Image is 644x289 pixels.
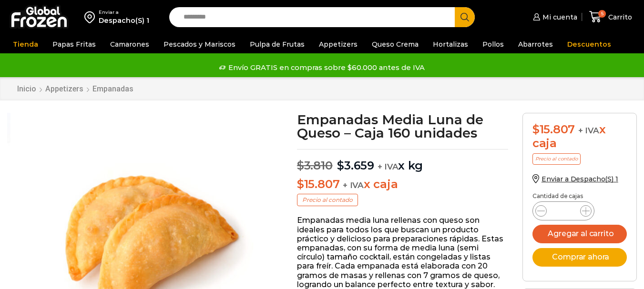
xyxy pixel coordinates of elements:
a: Empanadas [92,84,134,93]
a: Appetizers [45,84,84,93]
bdi: 3.659 [337,159,374,172]
a: Pulpa de Frutas [245,35,309,53]
div: Despacho(S) 1 [99,16,149,25]
span: $ [297,159,304,172]
a: Papas Fritas [48,35,101,53]
button: Search button [455,7,475,27]
a: Pescados y Mariscos [159,35,240,53]
input: Product quantity [554,204,572,218]
a: Pollos [478,35,509,53]
span: $ [297,177,304,191]
a: Enviar a Despacho(S) 1 [532,175,618,183]
a: Hortalizas [428,35,473,53]
bdi: 15.807 [297,177,339,191]
span: + IVA [378,162,399,171]
a: Tienda [8,35,43,53]
span: Enviar a Despacho(S) 1 [542,175,618,183]
p: Cantidad de cajas [532,193,627,199]
div: Enviar a [99,9,149,16]
a: Inicio [17,84,37,93]
span: 5 [598,10,606,18]
button: Agregar al carrito [532,225,627,243]
div: x caja [532,123,627,150]
span: $ [337,159,344,172]
span: Mi cuenta [540,12,577,22]
h1: Empanadas Media Luna de Queso – Caja 160 unidades [297,113,508,140]
p: x kg [297,149,508,173]
span: Carrito [606,12,632,22]
p: Precio al contado [297,194,358,206]
p: Precio al contado [532,153,581,165]
a: Camarones [105,35,154,53]
a: Queso Crema [367,35,423,53]
a: Descuentos [562,35,616,53]
a: Abarrotes [513,35,558,53]
button: Comprar ahora [532,248,627,267]
a: 5 Carrito [587,6,634,28]
bdi: 15.807 [532,122,575,136]
span: + IVA [578,126,599,135]
p: x caja [297,178,508,191]
nav: Breadcrumb [17,84,134,93]
a: Appetizers [314,35,362,53]
span: + IVA [343,180,364,190]
bdi: 3.810 [297,159,333,172]
img: address-field-icon.svg [84,9,99,25]
a: Mi cuenta [531,8,577,27]
span: $ [532,122,540,136]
